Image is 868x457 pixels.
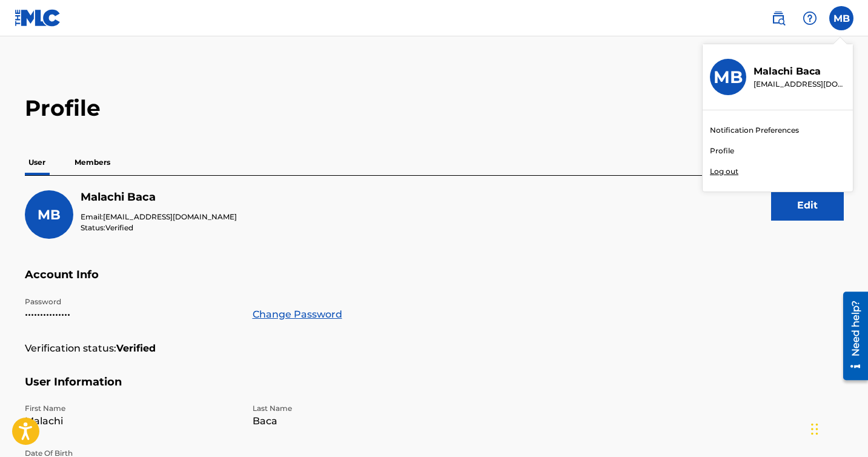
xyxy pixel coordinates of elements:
p: mbaca19@icloud.com [754,79,846,90]
p: Verification status: [25,341,116,356]
span: MB [38,207,61,223]
div: Help [798,6,822,30]
p: Baca [253,414,466,429]
p: Status: [81,222,237,233]
a: Notification Preferences [710,125,799,136]
strong: Verified [116,341,156,356]
iframe: Resource Center [834,287,868,385]
p: Password [25,296,238,307]
img: MLC Logo [15,9,61,27]
img: help [803,11,817,25]
button: Edit [771,190,844,221]
a: Public Search [766,6,790,30]
span: [EMAIL_ADDRESS][DOMAIN_NAME] [103,212,237,221]
p: Malachi [25,414,238,429]
p: Last Name [253,403,466,414]
div: User Menu [829,6,853,30]
p: Members [71,150,114,175]
h5: Account Info [25,268,844,296]
div: Drag [811,411,818,447]
h5: Malachi Baca [81,190,237,204]
span: Verified [105,223,133,232]
p: Malachi Baca [754,64,846,79]
a: Profile [710,145,734,156]
p: Email: [81,212,237,222]
p: Log out [710,166,738,177]
a: Change Password [253,307,342,322]
p: User [25,150,49,175]
img: search [771,11,786,25]
p: ••••••••••••••• [25,307,238,322]
p: First Name [25,403,238,414]
h3: MB [714,67,743,88]
iframe: Chat Widget [807,399,868,457]
h2: Profile [25,95,844,122]
h5: User Information [25,375,844,404]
